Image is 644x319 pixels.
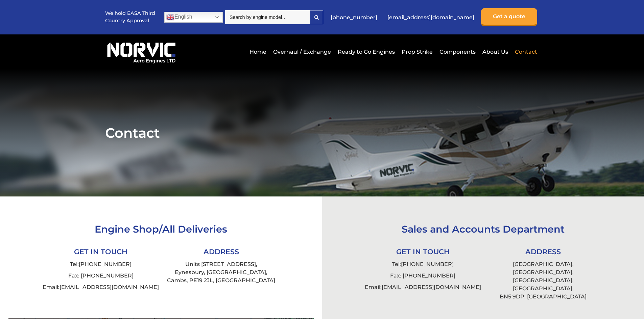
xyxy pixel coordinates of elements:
a: Home [248,44,268,60]
h1: Contact [105,125,539,141]
li: Fax: [PHONE_NUMBER] [41,270,161,282]
p: We hold EASA Third Country Approval [105,10,156,24]
li: Tel: [41,259,161,270]
li: Email: [363,282,483,293]
a: English [164,12,223,23]
a: [EMAIL_ADDRESS][DOMAIN_NAME] [384,9,478,26]
a: [PHONE_NUMBER] [79,261,132,267]
h3: Sales and Accounts Department [363,223,603,235]
li: GET IN TOUCH [41,245,161,259]
h3: Engine Shop/All Deliveries [41,223,281,235]
li: Fax: [PHONE_NUMBER] [363,270,483,282]
li: ADDRESS [161,245,281,259]
a: About Us [481,44,510,60]
a: [EMAIL_ADDRESS][DOMAIN_NAME] [382,284,481,290]
li: GET IN TOUCH [363,245,483,259]
a: Prop Strike [400,44,434,60]
a: Ready to Go Engines [336,44,397,60]
a: Components [438,44,477,60]
a: [EMAIL_ADDRESS][DOMAIN_NAME] [59,284,159,290]
input: Search by engine model… [225,10,310,24]
li: Units [STREET_ADDRESS], Eynesbury, [GEOGRAPHIC_DATA], Cambs, PE19 2JL, [GEOGRAPHIC_DATA] [161,259,281,286]
li: [GEOGRAPHIC_DATA], [GEOGRAPHIC_DATA], [GEOGRAPHIC_DATA], [GEOGRAPHIC_DATA], BN5 9DP, [GEOGRAPHIC_... [483,259,603,302]
li: Tel: [363,259,483,270]
img: en [166,13,174,21]
li: ADDRESS [483,245,603,259]
img: Norvic Aero Engines logo [105,39,177,64]
a: [PHONE_NUMBER] [327,9,381,26]
a: Get a quote [481,8,537,26]
li: Email: [41,282,161,293]
a: [PHONE_NUMBER] [401,261,454,267]
a: Contact [513,44,537,60]
a: Overhaul / Exchange [271,44,333,60]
